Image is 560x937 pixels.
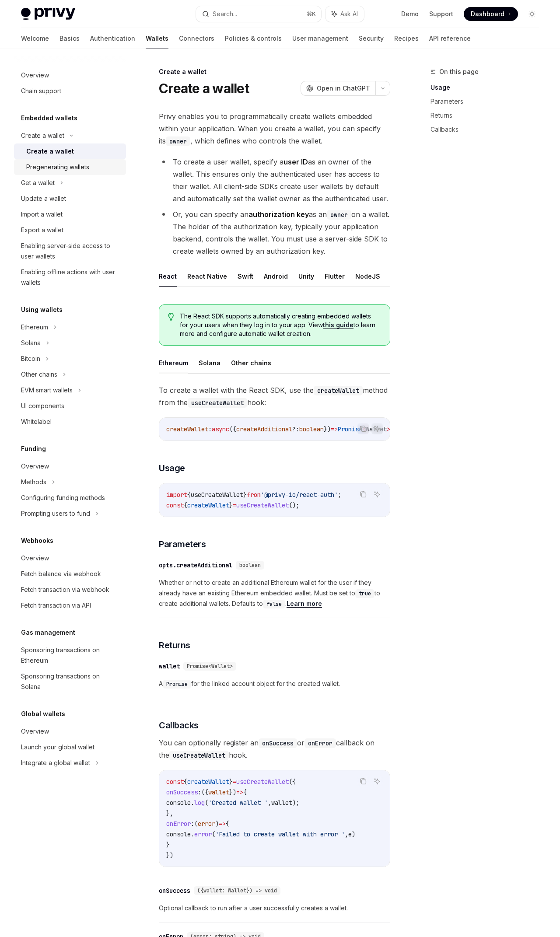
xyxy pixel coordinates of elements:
[21,241,121,262] div: Enabling server-side access to user wallets
[213,9,237,19] div: Search...
[14,598,126,613] a: Fetch transaction via API
[225,28,282,49] a: Policies & controls
[14,143,126,159] a: Create a wallet
[159,678,390,689] span: A for the linked account object for the created wallet.
[21,338,41,348] div: Solana
[21,553,49,563] div: Overview
[14,458,126,474] a: Overview
[14,398,126,414] a: UI components
[21,444,46,454] h5: Funding
[371,489,383,500] button: Ask AI
[263,600,285,608] code: false
[21,477,46,487] div: Methods
[14,724,126,739] a: Overview
[236,778,289,786] span: useCreateWallet
[159,208,390,257] li: Or, you can specify an as an on a wallet. The holder of the authorization key, typically your app...
[307,10,316,17] span: ⌘ K
[317,84,370,93] span: Open in ChatGPT
[146,28,168,49] a: Wallets
[430,80,546,94] a: Usage
[159,577,390,609] span: Whether or not to create an additional Ethereum wallet for the user if they already have an exist...
[314,386,363,395] code: createWallet
[168,313,174,321] svg: Tip
[187,778,229,786] span: createWallet
[166,809,173,817] span: },
[191,820,194,828] span: :
[159,561,232,570] div: opts.createAdditional
[159,67,390,76] div: Create a wallet
[26,146,74,157] div: Create a wallet
[401,10,419,18] a: Demo
[14,642,126,668] a: Sponsoring transactions on Ethereum
[166,501,184,509] span: const
[14,550,126,566] a: Overview
[26,162,89,172] div: Pregenerating wallets
[430,94,546,108] a: Parameters
[21,645,121,666] div: Sponsoring transactions on Ethereum
[208,799,268,807] span: 'Created wallet '
[191,491,243,499] span: useCreateWallet
[327,210,351,220] code: owner
[166,841,170,849] span: }
[159,156,390,205] li: To create a user wallet, specify a as an owner of the wallet. This ensures only the authenticated...
[324,425,331,433] span: })
[359,28,384,49] a: Security
[205,799,208,807] span: (
[14,206,126,222] a: Import a wallet
[371,776,383,787] button: Ask AI
[352,830,355,838] span: )
[292,425,299,433] span: ?:
[340,10,358,18] span: Ask AI
[166,136,190,146] code: owner
[21,584,109,595] div: Fetch transaction via webhook
[21,742,94,752] div: Launch your global wallet
[21,569,101,579] div: Fetch balance via webhook
[21,130,64,141] div: Create a wallet
[325,266,345,287] button: Flutter
[348,830,352,838] span: e
[299,425,324,433] span: boolean
[259,738,297,748] code: onSuccess
[159,384,390,409] span: To create a wallet with the React SDK, use the method from the hook:
[21,461,49,472] div: Overview
[90,28,135,49] a: Authentication
[21,369,57,380] div: Other chains
[166,799,191,807] span: console
[21,493,105,503] div: Configuring funding methods
[21,709,65,719] h5: Global wallets
[239,562,261,569] span: boolean
[345,830,348,838] span: ,
[283,157,308,166] strong: user ID
[243,491,247,499] span: }
[430,108,546,122] a: Returns
[439,66,479,77] span: On this page
[219,820,226,828] span: =>
[14,490,126,506] a: Configuring funding methods
[159,886,190,895] div: onSuccess
[525,7,539,21] button: Toggle dark mode
[159,737,390,761] span: You can optionally register an or callback on the hook.
[187,501,229,509] span: createWallet
[289,501,299,509] span: ();
[159,719,199,731] span: Callbacks
[197,887,277,894] span: ({wallet: Wallet}) => void
[166,851,173,859] span: })
[191,830,194,838] span: .
[238,266,253,287] button: Swift
[166,425,208,433] span: createWallet
[201,788,208,796] span: ({
[187,663,233,670] span: Promise<Wallet>
[159,353,188,373] button: Ethereum
[261,491,338,499] span: '@privy-io/react-auth'
[271,799,292,807] span: wallet
[371,423,383,434] button: Ask AI
[292,28,348,49] a: User management
[21,70,49,80] div: Overview
[159,639,190,651] span: Returns
[21,758,90,768] div: Integrate a global wallet
[301,81,375,96] button: Open in ChatGPT
[236,501,289,509] span: useCreateWallet
[21,225,63,235] div: Export a wallet
[159,662,180,671] div: wallet
[199,353,220,373] button: Solana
